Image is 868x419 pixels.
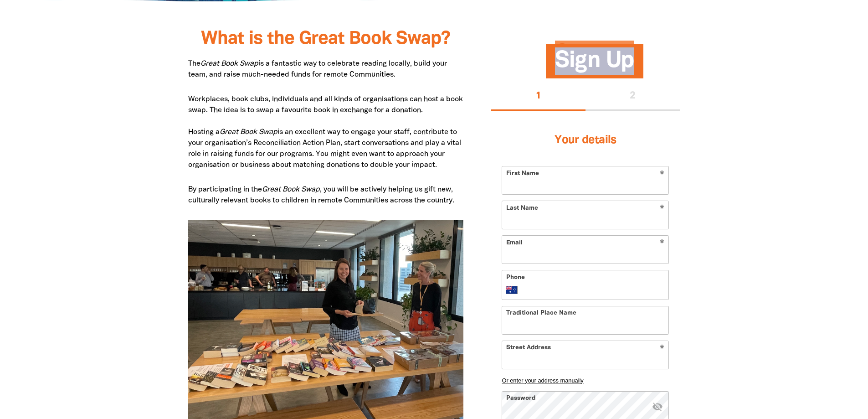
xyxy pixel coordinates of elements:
h3: Your details [502,122,669,159]
p: The is a fantastic way to celebrate reading locally, build your team, and raise much-needed funds... [188,58,464,80]
span: What is the Great Book Swap? [201,31,450,47]
i: Hide password [652,401,663,412]
em: Great Book Swap [220,129,277,135]
p: Workplaces, book clubs, individuals and all kinds of organisations can host a book swap. The idea... [188,94,464,171]
button: visibility_off [652,401,663,413]
em: Great Book Swap [200,61,258,67]
em: Great Book Swap [262,186,320,193]
p: By participating in the , you will be actively helping us gift new, culturally relevant books to ... [188,184,464,206]
span: Sign Up [555,51,634,78]
button: Or enter your address manually [502,377,669,383]
button: Stage 1 [491,82,586,111]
